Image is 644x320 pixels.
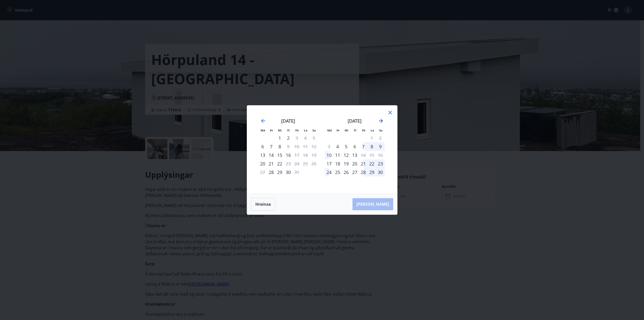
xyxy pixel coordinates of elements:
[275,151,284,159] td: Choose miðvikudagur, 15. október 2025 as your check-in date. It’s available.
[293,151,301,159] div: Aðeins útritun í boði
[350,168,359,176] div: 27
[359,142,368,151] td: Choose föstudagur, 7. nóvember 2025 as your check-in date. It’s available.
[293,168,301,176] div: Aðeins útritun í boði
[376,159,385,168] div: 23
[275,159,284,168] td: Choose miðvikudagur, 22. október 2025 as your check-in date. It’s available.
[275,142,284,151] div: 8
[267,142,275,151] td: Choose þriðjudagur, 7. október 2025 as your check-in date. It’s available.
[342,142,350,151] td: Choose miðvikudagur, 5. nóvember 2025 as your check-in date. It’s available.
[342,168,350,176] div: 26
[284,168,293,176] td: Choose fimmtudagur, 30. október 2025 as your check-in date. It’s available.
[362,128,365,132] small: Fö
[345,128,348,132] small: Mi
[359,151,368,159] div: Aðeins útritun í boði
[376,142,385,151] td: Choose sunnudagur, 9. nóvember 2025 as your check-in date. It’s available.
[333,168,342,176] td: Choose þriðjudagur, 25. nóvember 2025 as your check-in date. It’s available.
[333,142,342,151] div: Aðeins innritun í boði
[261,128,265,132] small: Má
[359,159,368,168] td: Choose föstudagur, 21. nóvember 2025 as your check-in date. It’s available.
[284,151,293,159] td: Choose fimmtudagur, 16. október 2025 as your check-in date. It’s available.
[325,168,333,176] div: 24
[284,151,293,159] div: 16
[301,159,310,168] td: Not available. laugardagur, 25. október 2025
[376,159,385,168] td: Choose sunnudagur, 23. nóvember 2025 as your check-in date. It’s available.
[258,159,267,168] td: Choose mánudagur, 20. október 2025 as your check-in date. It’s available.
[304,128,307,132] small: La
[368,159,376,168] div: 22
[284,168,293,176] div: 30
[267,168,275,176] td: Choose þriðjudagur, 28. október 2025 as your check-in date. It’s available.
[287,128,290,132] small: Fi
[350,151,359,159] td: Choose fimmtudagur, 13. nóvember 2025 as your check-in date. It’s available.
[267,151,275,159] div: 14
[312,128,316,132] small: Su
[275,151,284,159] div: 15
[270,128,273,132] small: Þr
[267,168,275,176] div: Aðeins innritun í boði
[284,142,293,151] td: Not available. fimmtudagur, 9. október 2025
[348,118,361,124] strong: [DATE]
[359,168,368,176] div: 28
[342,159,350,168] td: Choose miðvikudagur, 19. nóvember 2025 as your check-in date. It’s available.
[342,142,350,151] div: 5
[342,151,350,159] td: Choose miðvikudagur, 12. nóvember 2025 as your check-in date. It’s available.
[293,134,301,142] div: Aðeins útritun í boði
[376,134,385,142] td: Not available. sunnudagur, 2. nóvember 2025
[284,134,293,142] div: 2
[333,159,342,168] div: 18
[325,151,333,159] td: Choose mánudagur, 10. nóvember 2025 as your check-in date. It’s available.
[284,134,293,142] td: Choose fimmtudagur, 2. október 2025 as your check-in date. It’s available.
[281,118,295,124] strong: [DATE]
[310,151,318,159] td: Not available. sunnudagur, 19. október 2025
[267,159,275,168] div: 21
[251,198,275,210] button: Hreinsa
[275,142,284,151] td: Choose miðvikudagur, 8. október 2025 as your check-in date. It’s available.
[284,159,293,168] div: Aðeins útritun í boði
[267,142,275,151] div: 7
[368,142,376,151] div: 8
[376,151,385,159] td: Not available. sunnudagur, 16. nóvember 2025
[368,168,376,176] div: 29
[284,142,293,151] div: Aðeins útritun í boði
[325,159,333,168] div: Aðeins innritun í boði
[371,128,374,132] small: La
[260,118,266,124] div: Move backward to switch to the previous month.
[359,142,368,151] div: 7
[275,159,284,168] div: 22
[333,168,342,176] div: 25
[368,134,376,142] td: Not available. laugardagur, 1. nóvember 2025
[350,142,359,151] td: Choose fimmtudagur, 6. nóvember 2025 as your check-in date. It’s available.
[333,142,342,151] td: Choose þriðjudagur, 4. nóvember 2025 as your check-in date. It’s available.
[310,159,318,168] td: Not available. sunnudagur, 26. október 2025
[258,159,267,168] div: Aðeins innritun í boði
[325,168,333,176] td: Choose mánudagur, 24. nóvember 2025 as your check-in date. It’s available.
[275,168,284,176] td: Choose miðvikudagur, 29. október 2025 as your check-in date. It’s available.
[368,142,376,151] td: Choose laugardagur, 8. nóvember 2025 as your check-in date. It’s available.
[376,142,385,151] div: 9
[295,128,299,132] small: Fö
[301,142,310,151] td: Not available. laugardagur, 11. október 2025
[333,159,342,168] td: Choose þriðjudagur, 18. nóvember 2025 as your check-in date. It’s available.
[258,142,267,151] td: Choose mánudagur, 6. október 2025 as your check-in date. It’s available.
[376,168,385,176] div: 30
[354,128,356,132] small: Fi
[267,159,275,168] td: Choose þriðjudagur, 21. október 2025 as your check-in date. It’s available.
[293,134,301,142] td: Not available. föstudagur, 3. október 2025
[293,142,301,151] td: Not available. föstudagur, 10. október 2025
[342,168,350,176] td: Choose miðvikudagur, 26. nóvember 2025 as your check-in date. It’s available.
[310,134,318,142] td: Not available. sunnudagur, 5. október 2025
[258,151,267,159] div: Aðeins innritun í boði
[337,128,340,132] small: Þr
[301,151,310,159] td: Not available. laugardagur, 18. október 2025
[253,112,391,188] div: Calendar
[293,168,301,176] td: Not available. föstudagur, 31. október 2025
[275,168,284,176] div: 29
[258,168,267,176] td: Not available. mánudagur, 27. október 2025
[342,151,350,159] div: 12
[275,134,284,142] div: 1
[350,168,359,176] td: Choose fimmtudagur, 27. nóvember 2025 as your check-in date. It’s available.
[368,151,376,159] td: Not available. laugardagur, 15. nóvember 2025
[267,151,275,159] td: Choose þriðjudagur, 14. október 2025 as your check-in date. It’s available.
[378,118,384,124] div: Move forward to switch to the next month.
[325,142,333,151] td: Not available. mánudagur, 3. nóvember 2025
